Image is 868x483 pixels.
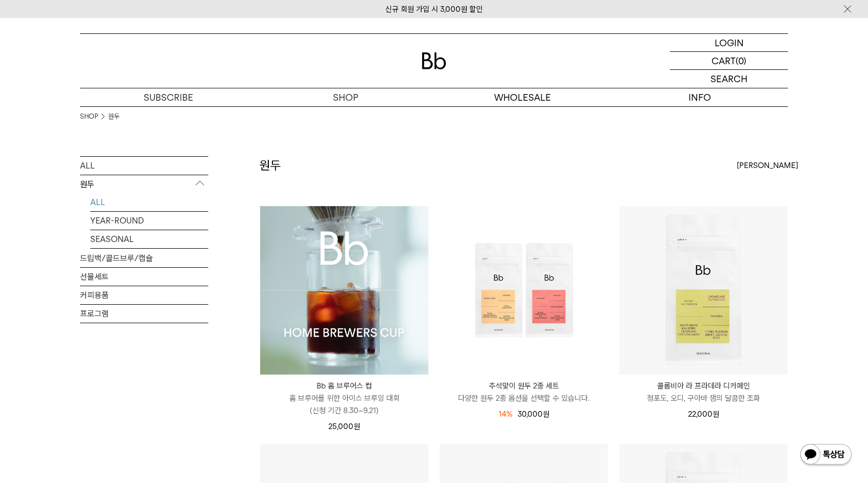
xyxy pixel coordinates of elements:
[736,52,746,69] p: (0)
[90,230,208,248] a: SEASONAL
[80,286,208,304] a: 커피용품
[260,380,428,392] p: Bb 홈 브루어스 컵
[440,380,608,392] p: 추석맞이 원두 2종 세트
[80,305,208,323] a: 프로그램
[518,410,549,419] span: 30,000
[711,70,747,88] p: SEARCH
[80,175,208,194] p: 원두
[543,410,549,419] span: 원
[619,206,787,375] img: 콜롬비아 라 프라데라 디카페인
[90,212,208,230] a: YEAR-ROUND
[611,88,788,106] p: INFO
[260,206,428,375] img: Bb 홈 브루어스 컵
[499,408,512,420] div: 14%
[260,380,428,417] a: Bb 홈 브루어스 컵 홈 브루어를 위한 아이스 브루잉 대회(신청 기간 8.30~9.21)
[385,5,483,14] a: 신규 회원 가입 시 3,000원 할인
[440,206,608,375] img: 추석맞이 원두 2종 세트
[670,52,788,70] a: CART (0)
[90,193,208,211] a: ALL
[670,34,788,52] a: LOGIN
[715,34,744,51] p: LOGIN
[619,380,787,404] a: 콜롬비아 라 프라데라 디카페인 청포도, 오디, 구아바 잼의 달콤한 조화
[619,392,787,404] p: 청포도, 오디, 구아바 잼의 달콤한 조화
[688,410,719,419] span: 22,000
[799,443,853,468] img: 카카오톡 채널 1:1 채팅 버튼
[619,380,787,392] p: 콜롬비아 라 프라데라 디카페인
[260,157,281,174] h2: 원두
[80,157,208,175] a: ALL
[422,52,446,69] img: 로고
[328,422,360,431] span: 25,000
[108,112,120,122] a: 원두
[80,268,208,286] a: 선물세트
[712,52,736,69] p: CART
[440,380,608,404] a: 추석맞이 원두 2종 세트 다양한 원두 2종 옵션을 선택할 수 있습니다.
[353,422,360,431] span: 원
[737,159,798,172] span: [PERSON_NAME]
[257,88,434,106] a: SHOP
[80,112,98,122] a: SHOP
[80,88,257,106] a: SUBSCRIBE
[713,410,719,419] span: 원
[440,392,608,404] p: 다양한 원두 2종 옵션을 선택할 수 있습니다.
[80,249,208,267] a: 드립백/콜드브루/캡슐
[260,392,428,417] p: 홈 브루어를 위한 아이스 브루잉 대회 (신청 기간 8.30~9.21)
[434,88,611,106] p: WHOLESALE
